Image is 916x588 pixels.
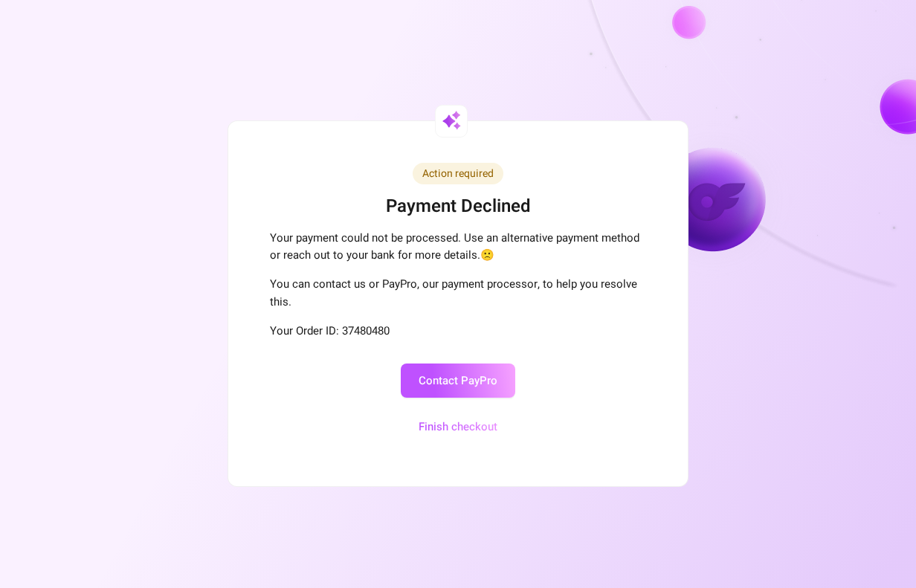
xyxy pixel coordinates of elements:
span: 🙁 [480,247,494,263]
div: Your payment could not be processed. Use an alternative payment method or reach out to your bank ... [270,230,646,263]
a: Contact PayPro [401,364,515,398]
div: Action required [413,163,503,184]
h1: Payment Declined [270,196,646,218]
p: You can contact us or PayPro, our payment processor, to help you resolve this. [270,275,646,311]
button: Finish checkout [401,410,515,445]
div: Your Order ID: 37480480 [270,323,646,340]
